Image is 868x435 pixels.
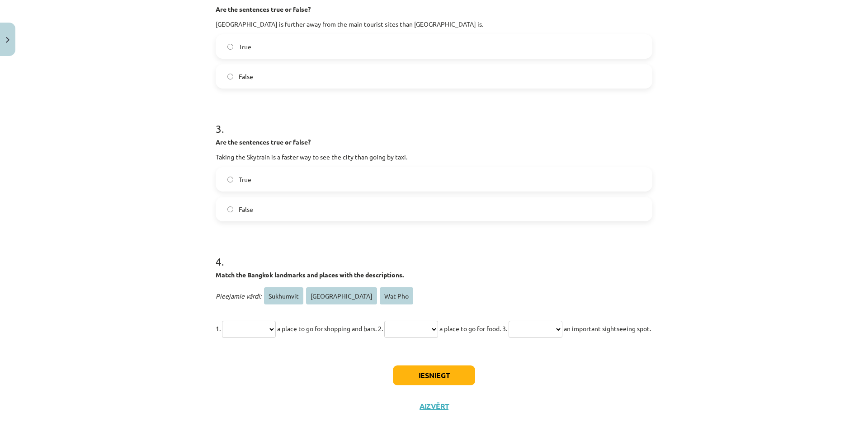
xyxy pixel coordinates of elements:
[380,287,413,304] span: Wat Pho
[439,324,507,332] span: a place to go for food. 3.
[227,44,233,50] input: True
[227,74,233,80] input: False
[216,19,652,29] p: [GEOGRAPHIC_DATA] is further away from the main tourist sites than [GEOGRAPHIC_DATA] is.
[227,177,233,182] input: True
[216,107,652,135] h1: 3 .
[306,287,377,304] span: [GEOGRAPHIC_DATA]
[393,365,475,385] button: Iesniegt
[216,271,404,279] strong: Match the Bangkok landmarks and places with the descriptions.
[564,324,651,332] span: an important sightseeing spot.
[216,239,652,267] h1: 4 .
[239,205,253,214] span: False
[264,287,303,304] span: Sukhumvit
[227,206,233,212] input: False
[6,37,9,43] img: icon-close-lesson-0947bae3869378f0d4975bcd49f059093ad1ed9edebbc8119c70593378902aed.svg
[216,152,652,162] p: Taking the Skytrain is a faster way to see the city than going by taxi.
[277,324,383,332] span: a place to go for shopping and bars. 2.
[239,72,253,81] span: False
[239,42,251,51] span: True
[239,175,251,184] span: True
[216,324,221,332] span: 1.
[216,292,261,300] span: Pieejamie vārdi:
[216,5,311,13] strong: Are the sentences true or false?
[417,402,451,411] button: Aizvērt
[216,138,311,146] strong: Are the sentences true or false?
